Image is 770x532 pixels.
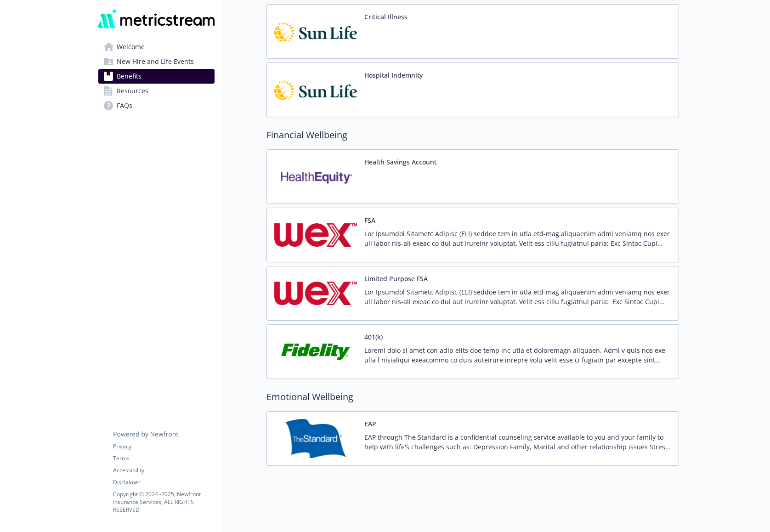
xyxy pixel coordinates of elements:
img: Health Equity carrier logo [274,157,357,196]
a: Benefits [98,69,215,84]
button: FSA [364,215,375,225]
a: Terms [113,454,214,463]
img: Sun Life Financial carrier logo [274,70,357,109]
p: Copyright © 2024 - 2025 , Newfront Insurance Services, ALL RIGHTS RESERVED [113,490,214,514]
h2: Financial Wellbeing [266,128,679,142]
span: Benefits [117,69,142,84]
a: Accessibility [113,466,214,475]
img: Fidelity Investments carrier logo [274,332,357,371]
img: Standard Insurance Company carrier logo [274,419,357,458]
p: Lor Ipsumdol Sitametc Adipisc (ELI) seddoe tem in utla etd-mag aliquaenim admi veniamq nos exer u... [364,287,671,306]
button: Health Savings Account [364,157,436,167]
a: FAQs [98,98,215,113]
p: Loremi dolo si amet con adip elits doe temp inc utla et doloremagn aliquaen. Admi v quis nos exe ... [364,345,671,365]
span: Welcome [117,40,145,54]
a: Welcome [98,40,215,54]
img: Wex Inc. carrier logo [274,274,357,313]
img: Wex Inc. carrier logo [274,215,357,255]
a: Disclaimer [113,478,214,487]
button: Critical Illness [364,12,408,22]
a: Privacy [113,442,214,451]
span: FAQs [117,98,132,113]
button: Hospital Indemnity [364,70,423,80]
span: New Hire and Life Events [117,54,194,69]
a: Resources [98,84,215,98]
h2: Emotional Wellbeing [266,390,679,404]
p: EAP through The Standard is a confidential counseling service available to you and your family to... [364,432,671,452]
img: Sun Life Financial carrier logo [274,12,357,51]
p: Lor Ipsumdol Sitametc Adipisc (ELI) seddoe tem in utla etd-mag aliquaenim admi veniamq nos exer u... [364,229,671,248]
a: New Hire and Life Events [98,54,215,69]
button: Limited Purpose FSA [364,274,428,283]
span: Resources [117,84,148,98]
button: 401(k) [364,332,383,342]
button: EAP [364,419,376,429]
